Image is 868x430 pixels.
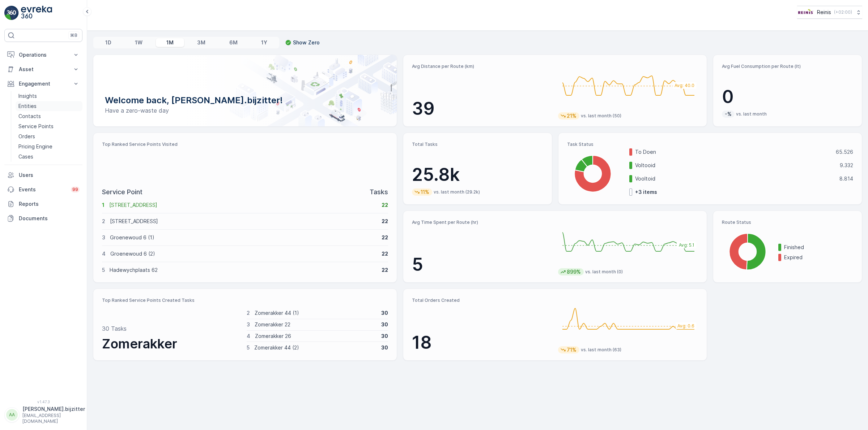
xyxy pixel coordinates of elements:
[16,152,82,162] a: Cases
[16,131,82,142] a: Orders
[255,333,377,340] p: Zomerakker 26
[18,123,54,130] p: Service Points
[567,142,853,147] p: Task Status
[4,197,82,211] a: Reports
[18,103,37,110] p: Entities
[4,168,82,182] a: Users
[110,218,377,225] p: [STREET_ADDRESS]
[381,344,388,351] p: 30
[102,297,388,303] p: Top Ranked Service Points Created Tasks
[635,162,835,169] p: Voltooid
[4,6,19,20] img: logo
[412,297,552,303] p: Total Orders Created
[4,62,82,77] button: Asset
[102,234,105,241] p: 3
[72,187,78,192] p: 99
[736,111,767,117] p: vs. last month
[293,39,320,46] p: Show Zero
[566,346,577,353] p: 71%
[4,400,82,404] span: v 1.47.3
[110,250,377,257] p: Groenewoud 6 (2)
[635,188,657,196] p: + 3 items
[105,95,385,106] p: Welcome back, [PERSON_NAME].bijzitter!
[19,66,68,73] p: Asset
[70,32,77,38] p: ⌘B
[784,244,853,251] p: Finished
[4,405,82,424] button: AA[PERSON_NAME].bijzitter[EMAIL_ADDRESS][DOMAIN_NAME]
[102,201,105,209] p: 1
[229,39,238,46] p: 6M
[412,164,543,186] p: 25.8k
[722,220,853,225] p: Route Status
[434,189,480,195] p: vs. last month (29.2k)
[16,121,82,131] a: Service Points
[261,39,267,46] p: 1Y
[412,64,552,69] p: Avg Distance per Route (km)
[412,254,552,275] p: 5
[4,182,82,197] a: Events99
[22,413,85,424] p: [EMAIL_ADDRESS][DOMAIN_NAME]
[817,9,831,16] p: Reinis
[18,133,35,140] p: Orders
[382,250,388,257] p: 22
[797,6,862,19] button: Reinis(+02:00)
[836,148,853,156] p: 65.526
[18,143,52,150] p: Pricing Engine
[4,77,82,91] button: Engagement
[166,39,174,46] p: 1M
[19,215,80,222] p: Documents
[247,333,250,340] p: 4
[370,187,388,197] p: Tasks
[22,405,85,413] p: [PERSON_NAME].bijzitter
[382,234,388,241] p: 22
[4,211,82,226] a: Documents
[19,80,68,87] p: Engagement
[102,324,127,333] p: 30 Tasks
[105,39,111,46] p: 1D
[21,6,52,20] img: logo_light-DOdMpM7g.png
[420,188,430,196] p: 11%
[784,254,853,261] p: Expired
[566,112,577,120] p: 21%
[255,321,377,328] p: Zomerakker 22
[722,64,853,69] p: Avg Fuel Consumption per Route (lt)
[381,321,388,328] p: 30
[581,347,621,353] p: vs. last month (63)
[722,86,853,108] p: 0
[16,91,82,101] a: Insights
[105,106,385,115] p: Have a zero-waste day
[254,344,377,351] p: Zomerakker 44 (2)
[381,333,388,340] p: 30
[16,111,82,121] a: Contacts
[381,309,388,317] p: 30
[19,171,80,179] p: Users
[197,39,205,46] p: 3M
[109,201,377,209] p: [STREET_ADDRESS]
[635,148,831,156] p: To Doen
[724,110,732,118] p: -%
[412,220,552,225] p: Avg Time Spent per Route (hr)
[110,234,377,241] p: Groenewoud 6 (1)
[19,200,80,208] p: Reports
[102,218,105,225] p: 2
[6,409,18,421] div: AA
[382,201,388,209] p: 22
[135,39,142,46] p: 1W
[19,51,68,58] p: Operations
[4,48,82,62] button: Operations
[382,266,388,274] p: 22
[382,218,388,225] p: 22
[412,98,552,120] p: 39
[16,142,82,152] a: Pricing Engine
[834,9,852,15] p: ( +02:00 )
[839,175,853,182] p: 8.814
[16,101,82,111] a: Entities
[566,268,582,275] p: 899%
[247,309,250,317] p: 2
[585,269,623,275] p: vs. last month (0)
[581,113,621,119] p: vs. last month (50)
[247,321,250,328] p: 3
[110,266,377,274] p: Hadewychplaats 62
[247,344,250,351] p: 5
[102,142,388,147] p: Top Ranked Service Points Visited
